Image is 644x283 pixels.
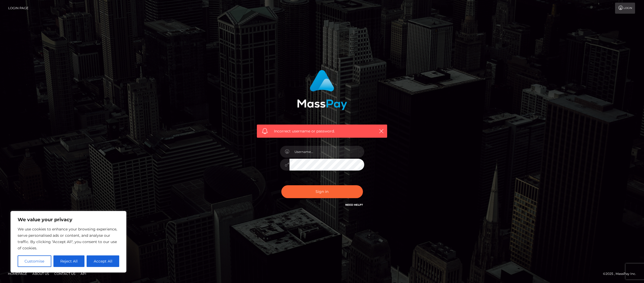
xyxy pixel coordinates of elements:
button: Accept All [87,255,119,267]
button: Sign in [281,185,363,198]
img: MassPay Login [297,70,347,110]
button: Customise [18,255,51,267]
p: We use cookies to enhance your browsing experience, serve personalised ads or content, and analys... [18,226,119,251]
a: About Us [30,270,51,278]
a: API [78,270,88,278]
input: Username... [289,146,364,158]
span: Incorrect username or password. [274,128,370,134]
a: Login [615,3,635,14]
a: Homepage [6,270,29,278]
a: Login Page [8,3,28,14]
button: Reject All [53,255,85,267]
div: © 2025 , MassPay Inc. [603,271,640,277]
a: Contact Us [52,270,77,278]
a: Need Help? [345,203,363,207]
p: We value your privacy [18,217,119,223]
div: We value your privacy [11,211,126,272]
